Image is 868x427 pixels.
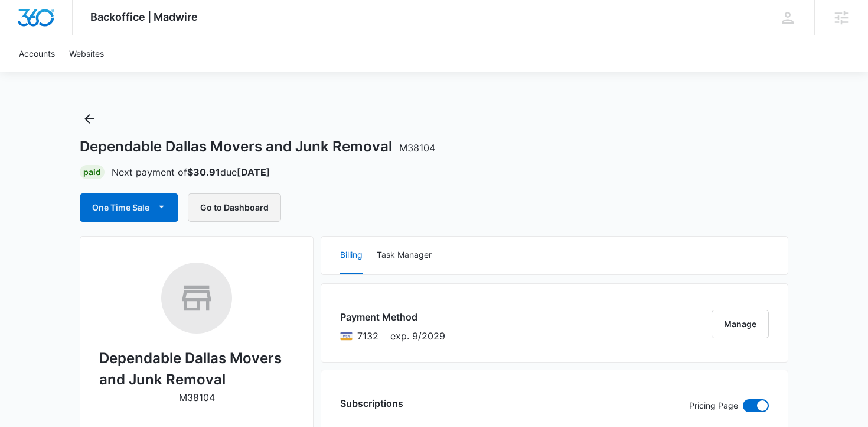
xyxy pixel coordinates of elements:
p: Pricing Page [689,399,738,412]
h2: Dependable Dallas Movers and Junk Removal [99,348,294,390]
button: Billing [340,237,363,274]
button: One Time Sale [80,193,178,222]
div: Paid [80,165,105,179]
h3: Payment Method [340,310,445,324]
h1: Dependable Dallas Movers and Junk Removal [80,138,435,156]
button: Back [80,109,99,128]
button: Go to Dashboard [188,193,281,222]
a: Websites [62,35,111,72]
button: Task Manager [377,237,432,274]
h3: Subscriptions [340,396,403,410]
strong: $30.91 [187,166,220,178]
span: Visa ending with [357,329,378,343]
p: Next payment of due [112,165,270,179]
a: Accounts [12,35,62,72]
span: M38104 [399,142,435,154]
strong: [DATE] [237,166,270,178]
span: Backoffice | Madwire [90,11,198,23]
button: Manage [712,310,769,338]
p: M38104 [179,390,215,405]
span: exp. 9/2029 [390,329,445,343]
